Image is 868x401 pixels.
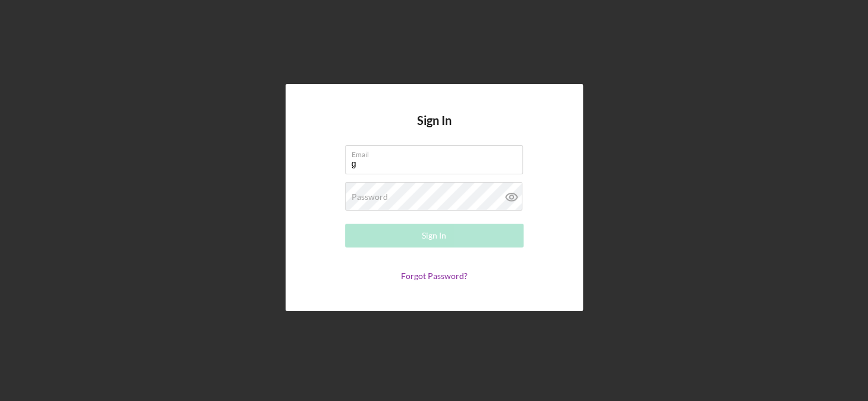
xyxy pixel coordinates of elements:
[352,192,388,202] label: Password
[417,114,452,145] h4: Sign In
[345,224,524,248] button: Sign In
[401,271,468,281] a: Forgot Password?
[352,146,523,159] label: Email
[422,224,446,248] div: Sign In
